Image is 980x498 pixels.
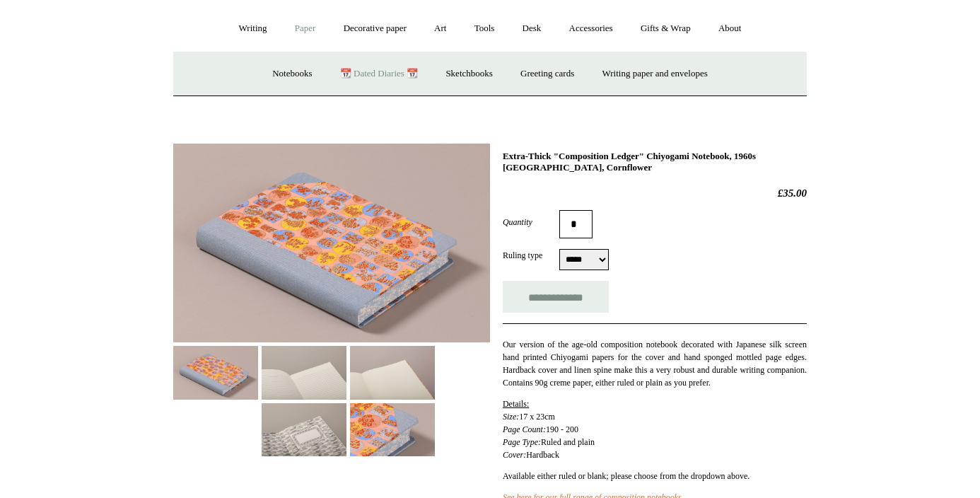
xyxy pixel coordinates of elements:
[706,10,754,47] a: About
[331,10,419,47] a: Decorative paper
[433,55,505,93] a: Sketchbooks
[503,470,807,482] p: Available either ruled or blank; please choose from the dropdown above.
[226,10,280,47] a: Writing
[503,187,807,199] h2: £35.00
[503,151,807,173] h1: Extra-Thick "Composition Ledger" Chiyogami Notebook, 1960s [GEOGRAPHIC_DATA], Cornflower
[173,346,258,399] img: Extra-Thick "Composition Ledger" Chiyogami Notebook, 1960s Japan, Cornflower
[510,10,554,47] a: Desk
[503,216,559,228] label: Quantity
[282,10,329,47] a: Paper
[350,346,435,399] img: Extra-Thick "Composition Ledger" Chiyogami Notebook, 1960s Japan, Cornflower
[462,10,508,47] a: Tools
[541,437,595,447] span: Ruled and plain
[262,346,346,399] img: Extra-Thick "Composition Ledger" Chiyogami Notebook, 1960s Japan, Cornflower
[508,55,587,93] a: Greeting cards
[519,412,555,422] span: 17 x 23cm
[503,399,529,409] span: Details:
[628,10,704,47] a: Gifts & Wrap
[590,55,721,93] a: Writing paper and envelopes
[503,424,546,434] em: Page Count:
[503,398,807,461] p: 190 - 200
[503,412,519,422] em: Size:
[262,403,346,456] img: Extra-Thick "Composition Ledger" Chiyogami Notebook, 1960s Japan, Cornflower
[503,450,526,460] em: Cover:
[503,249,559,262] label: Ruling type
[503,437,541,447] em: Page Type:
[421,10,459,47] a: Art
[556,10,626,47] a: Accessories
[350,403,435,456] img: Extra-Thick "Composition Ledger" Chiyogami Notebook, 1960s Japan, Cornflower
[259,55,325,93] a: Notebooks
[526,450,559,460] span: Hardback
[327,55,431,93] a: 📆 Dated Diaries 📆
[503,340,807,388] span: Our version of the age-old composition notebook decorated with Japanese silk screen hand printed ...
[173,144,490,342] img: Extra-Thick "Composition Ledger" Chiyogami Notebook, 1960s Japan, Cornflower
